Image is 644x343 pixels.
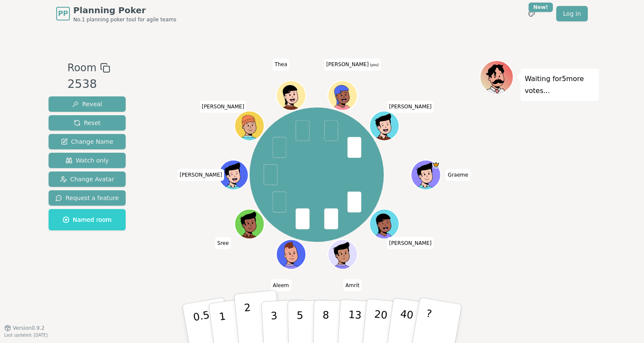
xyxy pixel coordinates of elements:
[200,101,247,113] span: Click to change your name
[270,279,291,291] span: Click to change your name
[529,3,553,12] div: New!
[49,190,126,206] button: Request a feature
[58,9,68,19] span: PP
[74,119,101,127] span: Reset
[4,325,45,331] button: Version0.9.2
[63,215,112,224] span: Named room
[49,209,126,230] button: Named room
[4,333,48,337] span: Last updated: [DATE]
[328,81,356,109] button: Click to change your avatar
[67,60,96,76] span: Room
[73,4,176,16] span: Planning Poker
[55,194,119,202] span: Request a feature
[556,6,588,21] a: Log in
[49,134,126,149] button: Change Name
[66,156,109,165] span: Watch only
[324,58,381,70] span: Click to change your name
[446,169,470,181] span: Click to change your name
[387,237,434,249] span: Click to change your name
[13,325,45,331] span: Version 0.9.2
[49,171,126,187] button: Change Avatar
[56,4,176,23] a: PPPlanning PokerNo.1 planning poker tool for agile teams
[67,76,110,93] div: 2538
[49,153,126,168] button: Watch only
[369,63,379,67] span: (you)
[343,279,362,291] span: Click to change your name
[432,161,439,168] span: Graeme is the host
[49,115,126,131] button: Reset
[73,16,176,23] span: No.1 planning poker tool for agile teams
[178,169,224,181] span: Click to change your name
[61,137,113,146] span: Change Name
[525,73,595,97] p: Waiting for 5 more votes...
[387,101,434,113] span: Click to change your name
[524,6,539,21] button: New!
[215,237,231,249] span: Click to change your name
[273,58,290,70] span: Click to change your name
[60,175,115,183] span: Change Avatar
[49,96,126,112] button: Reveal
[72,100,102,108] span: Reveal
